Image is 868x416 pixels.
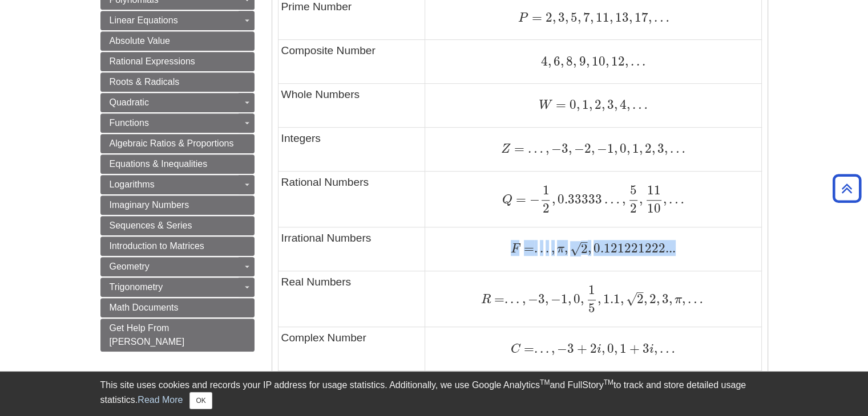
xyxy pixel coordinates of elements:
span: , [648,10,652,25]
span: P [518,12,528,25]
span: , [644,291,647,307]
span: … [667,191,684,207]
span: − [525,291,538,307]
span: 2 [584,141,591,156]
span: 17 [632,10,648,25]
sup: TM [604,378,613,386]
span: 0 [605,341,614,356]
span: , [654,341,657,356]
span: , [614,97,617,112]
span: − [526,191,540,207]
span: , [614,141,617,156]
span: … [630,97,648,112]
span: , [609,10,613,25]
span: , [597,291,601,307]
a: Trigonometry [100,278,255,297]
span: i [649,343,654,356]
a: Imaginary Numbers [100,195,255,215]
span: , [560,54,564,69]
a: Functions [100,113,255,133]
span: , [586,54,589,69]
span: – [637,284,644,300]
span: – [581,234,588,250]
span: 3 [538,291,544,307]
span: . [543,240,549,256]
span: . [534,341,538,356]
span: 5 [568,10,578,25]
span: Z [501,143,511,156]
span: 3 [562,141,568,156]
span: 0.121221222... [591,240,676,256]
a: Sequences & Series [100,216,255,235]
span: , [652,141,655,156]
span: , [682,291,685,307]
span: 2 [637,291,644,307]
span: 2 [587,341,597,356]
a: Rational Expressions [100,52,255,71]
span: Geometry [110,262,150,271]
span: 5 [588,300,595,316]
a: Equations & Inequalities [100,154,255,174]
span: . [628,54,633,69]
span: Trigonometry [110,282,163,292]
span: . [538,240,543,256]
span: , [519,291,525,307]
span: … [524,141,543,156]
sup: TM [540,378,550,386]
span: 10 [647,201,661,216]
span: 3 [640,341,649,356]
div: This site uses cookies and records your IP address for usage statistics. Additionally, we use Goo... [100,378,768,409]
span: 2 [542,201,549,216]
span: Get Help From [PERSON_NAME] [110,323,185,346]
span: 1 [617,341,627,356]
span: … [657,341,675,356]
td: Whole Numbers [278,84,425,128]
span: , [639,141,643,156]
span: 2 [630,201,637,216]
span: . [538,341,543,356]
span: , [620,291,624,307]
td: Composite Number [278,40,425,84]
span: 0 [566,97,576,112]
span: 7 [581,10,590,25]
span: , [552,10,556,25]
span: + [627,341,640,356]
span: , [551,191,555,207]
span: Imaginary Numbers [110,200,189,210]
span: Absolute Value [110,36,170,46]
span: Quadratic [110,97,149,107]
span: Sequences & Series [110,221,192,230]
td: Rational Numbers [278,171,425,227]
span: π [672,293,682,306]
span: , [627,97,630,112]
span: 3 [660,291,669,307]
a: Introduction to Matrices [100,236,255,256]
span: , [543,141,549,156]
a: Roots & Radicals [100,72,255,92]
span: 0.33333 [555,191,601,207]
a: Linear Equations [100,11,255,30]
span: , [601,341,605,356]
span: 1 [561,291,568,307]
span: Equations & Inequalities [110,159,208,169]
span: … [668,141,685,156]
span: + [574,341,587,356]
span: 11 [647,182,661,198]
span: , [590,10,594,25]
a: Logarithms [100,175,255,194]
span: 2 [581,241,588,256]
span: Linear Equations [110,15,178,25]
span: . [634,54,640,69]
a: Absolute Value [100,31,255,51]
span: 3 [605,97,614,112]
a: Algebraic Ratios & Proportions [100,134,255,153]
span: 2 [542,10,552,25]
td: Real Numbers [278,271,425,327]
span: = [552,97,566,112]
span: 1 [588,282,595,297]
span: , [580,291,584,307]
a: Geometry [100,257,255,276]
span: . [504,291,508,307]
span: 4 [617,97,627,112]
span: , [669,291,672,307]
